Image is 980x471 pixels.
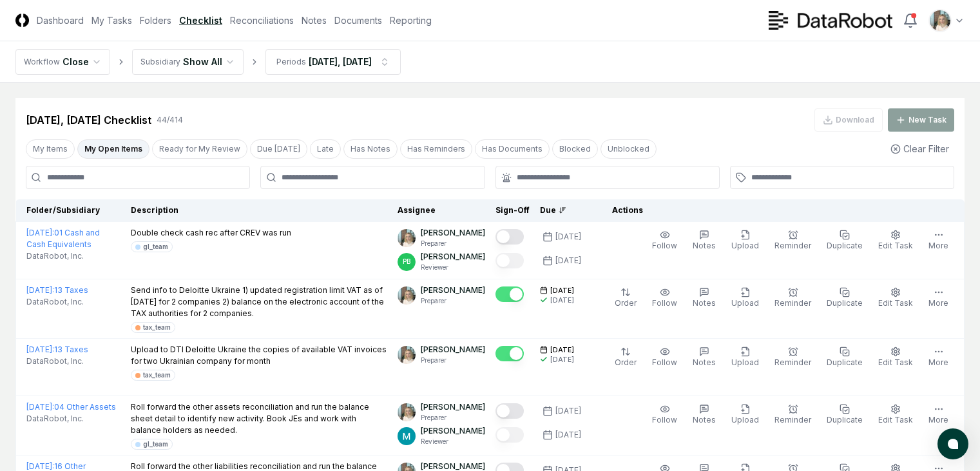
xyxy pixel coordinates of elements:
[230,14,294,27] a: Reconciliations
[878,298,913,308] span: Edit Task
[731,357,759,367] span: Upload
[495,229,524,245] button: Mark complete
[552,139,598,159] button: Blocked
[824,401,865,428] button: Duplicate
[827,241,863,250] span: Duplicate
[550,345,574,355] span: [DATE]
[26,461,54,471] span: [DATE] :
[334,14,382,27] a: Documents
[421,296,485,306] p: Preparer
[495,403,524,419] button: Mark complete
[77,139,149,159] button: My Open Items
[392,199,490,222] th: Assignee
[772,285,814,312] button: Reminder
[26,112,151,128] div: [DATE], [DATE] Checklist
[876,285,916,312] button: Edit Task
[421,401,485,413] p: [PERSON_NAME]
[540,205,591,216] div: Due
[143,370,171,380] div: tax_team
[550,286,574,296] span: [DATE]
[15,14,29,27] img: Logo
[495,427,524,443] button: Mark complete
[600,139,657,159] button: Unblocked
[421,344,485,356] p: [PERSON_NAME]
[179,14,222,27] a: Checklist
[421,239,485,248] p: Preparer
[615,298,637,308] span: Order
[495,253,524,268] button: Mark complete
[926,227,951,254] button: More
[731,241,759,250] span: Upload
[731,298,759,308] span: Upload
[24,56,60,68] div: Workflow
[550,296,574,305] div: [DATE]
[140,56,180,68] div: Subsidiary
[143,323,171,332] div: tax_team
[827,298,863,308] span: Duplicate
[772,344,814,371] button: Reminder
[729,227,762,254] button: Upload
[693,357,716,367] span: Notes
[310,139,341,159] button: Late
[876,401,916,428] button: Edit Task
[265,49,401,75] button: Periods[DATE], [DATE]
[143,242,168,252] div: gl_team
[827,357,863,367] span: Duplicate
[26,345,88,354] a: [DATE]:13 Taxes
[602,205,954,216] div: Actions
[421,413,485,423] p: Preparer
[403,257,410,266] span: PB
[26,402,54,412] span: [DATE] :
[878,357,913,367] span: Edit Task
[690,285,718,312] button: Notes
[495,346,524,361] button: Mark complete
[774,415,811,425] span: Reminder
[490,199,535,222] th: Sign-Off
[649,344,680,371] button: Follow
[827,415,863,425] span: Duplicate
[475,139,550,159] button: Has Documents
[250,139,307,159] button: Due Today
[131,344,388,367] p: Upload to DTI Deloitte Ukraine the copies of available VAT invoices for two Ukrainian company for...
[421,285,485,296] p: [PERSON_NAME]
[555,231,581,243] div: [DATE]
[26,228,54,237] span: [DATE] :
[649,227,680,254] button: Follow
[421,437,485,446] p: Reviewer
[926,344,951,371] button: More
[26,413,84,425] span: DataRobot, Inc.
[774,357,811,367] span: Reminder
[26,285,54,295] span: [DATE] :
[876,227,916,254] button: Edit Task
[16,199,126,222] th: Folder/Subsidiary
[421,227,485,239] p: [PERSON_NAME]
[878,415,913,425] span: Edit Task
[37,14,84,27] a: Dashboard
[398,346,416,364] img: ACg8ocKh93A2PVxV7CaGalYBgc3fGwopTyyIAwAiiQ5buQbeS2iRnTQ=s96-c
[343,139,398,159] button: Has Notes
[398,229,416,247] img: ACg8ocKh93A2PVxV7CaGalYBgc3fGwopTyyIAwAiiQ5buQbeS2iRnTQ=s96-c
[824,227,865,254] button: Duplicate
[937,428,968,459] button: atlas-launcher
[143,439,168,449] div: gl_team
[926,401,951,428] button: More
[690,344,718,371] button: Notes
[693,298,716,308] span: Notes
[390,14,432,27] a: Reporting
[26,139,75,159] button: My Items
[652,357,677,367] span: Follow
[26,296,84,308] span: DataRobot, Inc.
[878,241,913,250] span: Edit Task
[824,285,865,312] button: Duplicate
[690,401,718,428] button: Notes
[495,286,524,302] button: Mark complete
[131,401,388,436] p: Roll forward the other assets reconciliation and run the balance sheet detail to identify new act...
[126,199,393,222] th: Description
[302,14,327,27] a: Notes
[612,285,639,312] button: Order
[729,285,762,312] button: Upload
[26,285,88,295] a: [DATE]:13 Taxes
[276,56,306,68] div: Periods
[140,14,171,27] a: Folders
[550,355,574,365] div: [DATE]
